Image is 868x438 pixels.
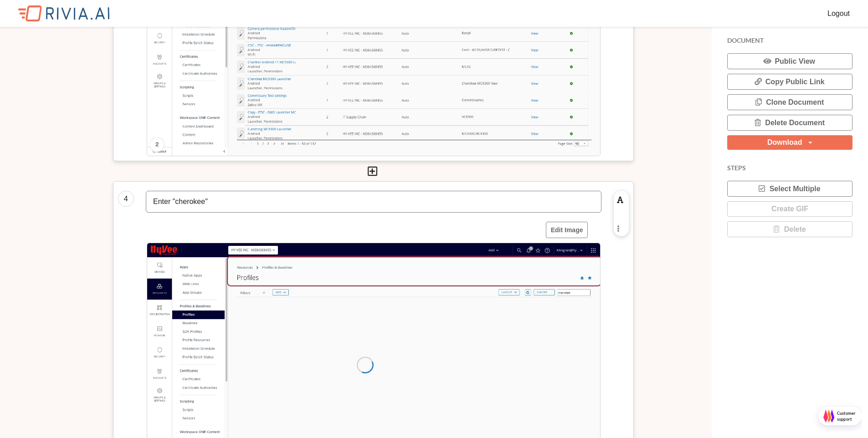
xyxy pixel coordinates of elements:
h5: DOCUMENT [727,36,868,45]
div: Logout [827,9,850,18]
p: Enter "cherokee" [153,197,594,207]
button: Clone Document [727,94,852,110]
button: Copy Public Link [727,74,852,90]
button: Select Multiple [727,181,852,197]
button: Delete Document [727,115,852,131]
div: Download [767,139,802,146]
div: 4 [118,191,134,207]
button: Edit Image [546,222,588,238]
button: Public View [727,53,852,69]
h5: STEPS [727,164,868,172]
img: wBBU9CcdNicVgAAAABJRU5ErkJggg== [18,5,109,21]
